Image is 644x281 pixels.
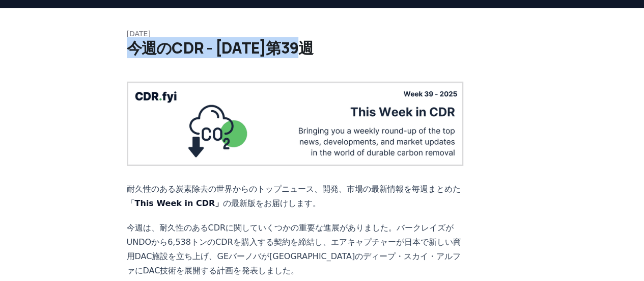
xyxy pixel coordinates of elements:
font: 耐久性のある炭素除去の世界からのトップニュース、開発、市場の最新情報を毎週まとめた「 [127,184,461,208]
img: ブログ投稿画像 [127,82,464,166]
font: 今週は、耐久性のあるCDRに関していくつかの重要な進展がありました。バークレイズがUNDOから6,538トンのCDRを購入する契約を締結し、エアキャプチャーが日本で新しい商用DAC施設を立ち上げ... [127,223,461,275]
font: [DATE] [127,30,151,38]
font: This Week in CDR」 [135,198,223,208]
font: の最新版をお届けします。 [223,198,321,208]
font: 今週のCDR - [DATE]第39週 [127,37,314,58]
